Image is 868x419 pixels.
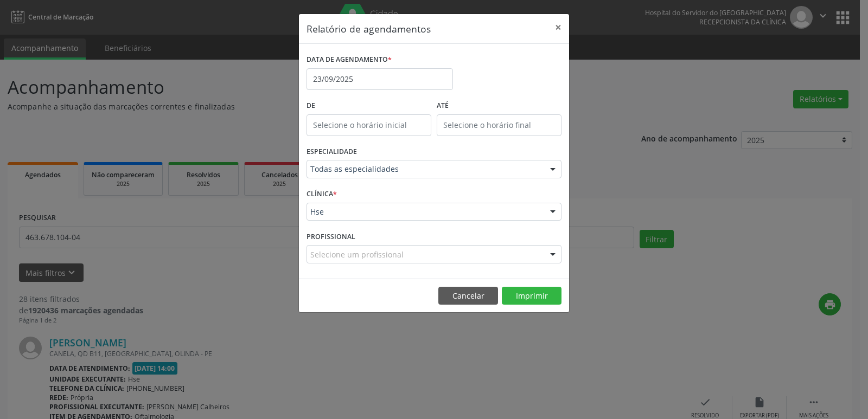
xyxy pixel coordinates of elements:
[437,114,561,136] input: Selecione o horário final
[307,114,431,136] input: Selecione o horário inicial
[307,68,453,90] input: Selecione uma data ou intervalo
[307,228,355,245] label: PROFISSIONAL
[310,249,404,260] span: Selecione um profissional
[307,98,431,114] label: De
[310,207,539,217] span: Hse
[547,14,569,41] button: Close
[307,186,337,203] label: CLÍNICA
[438,287,498,305] button: Cancelar
[310,164,539,175] span: Todas as especialidades
[307,144,357,160] label: ESPECIALIDADE
[307,22,431,36] h5: Relatório de agendamentos
[307,51,392,68] label: DATA DE AGENDAMENTO
[502,287,561,305] button: Imprimir
[437,98,561,114] label: ATÉ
